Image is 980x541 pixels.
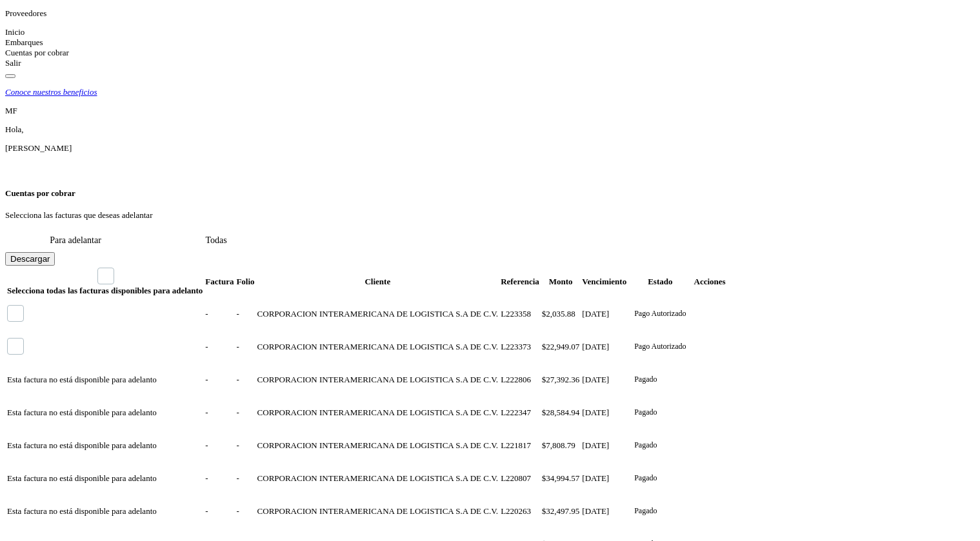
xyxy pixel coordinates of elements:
td: - [235,495,255,527]
span: Folio [236,277,254,286]
p: Pago Autorizado [634,342,686,351]
td: - [205,397,234,428]
td: - [235,462,255,494]
td: [DATE] [581,364,627,395]
div: Cuentas por cobrar [5,48,975,58]
td: [DATE] [581,298,627,330]
td: [DATE] [581,331,627,362]
span: Esta factura no está disponible para adelanto [7,506,157,516]
button: Para adelantar [5,229,146,253]
p: Selecciona las facturas que deseas adelantar [5,210,975,221]
td: CORPORACION INTERAMERICANA DE LOGISTICA S.A DE C.V. [257,495,499,527]
td: $2,035.88 [541,298,581,330]
td: - [205,331,234,362]
button: Todas [146,229,286,253]
p: Pagado [634,408,657,417]
p: Pagado [634,375,657,384]
span: Descargar [10,254,50,264]
p: Hola, [5,124,975,135]
td: [DATE] [581,495,627,527]
td: L220807 [500,462,540,494]
td: L220263 [500,495,540,527]
p: MONICA FONTES CHAVEZ [5,143,975,153]
td: - [205,495,234,527]
button: Descargar [5,252,55,266]
td: L222347 [500,397,540,428]
p: Pagado [634,440,657,450]
a: Salir [5,58,21,68]
td: [DATE] [581,429,627,461]
td: $22,949.07 [541,331,581,362]
td: - [235,429,255,461]
td: - [235,331,255,362]
a: Embarques [5,37,43,47]
td: - [235,397,255,428]
td: - [205,429,234,461]
span: Vencimiento [582,277,626,286]
div: Inicio [5,27,975,37]
span: MF [5,106,17,115]
td: CORPORACION INTERAMERICANA DE LOGISTICA S.A DE C.V. [257,429,499,461]
span: Factura [205,277,234,286]
span: Esta factura no está disponible para adelanto [7,408,157,417]
td: CORPORACION INTERAMERICANA DE LOGISTICA S.A DE C.V. [257,397,499,428]
a: Conoce nuestros beneficios [5,87,975,97]
span: Esta factura no está disponible para adelanto [7,473,157,483]
td: - [205,364,234,395]
span: Monto [549,277,573,286]
span: Esta factura no está disponible para adelanto [7,440,157,450]
a: Inicio [5,27,25,37]
td: $27,392.36 [541,364,581,395]
td: [DATE] [581,397,627,428]
td: L221817 [500,429,540,461]
h4: Cuentas por cobrar [5,188,975,199]
span: Cliente [365,277,390,286]
td: L222806 [500,364,540,395]
span: Esta factura no está disponible para adelanto [7,375,157,384]
span: Selecciona todas las facturas disponibles para adelanto [7,286,203,295]
td: $34,994.57 [541,462,581,494]
span: Estado [648,277,672,286]
td: CORPORACION INTERAMERICANA DE LOGISTICA S.A DE C.V. [257,331,499,362]
p: Conoce nuestros beneficios [5,87,97,97]
td: $32,497.95 [541,495,581,527]
a: Cuentas por cobrar [5,48,69,57]
span: Referencia [501,277,539,286]
p: Pago Autorizado [634,309,686,319]
span: Acciones [694,277,726,286]
td: CORPORACION INTERAMERICANA DE LOGISTICA S.A DE C.V. [257,364,499,395]
td: - [205,298,234,330]
p: Proveedores [5,8,975,19]
td: L223358 [500,298,540,330]
td: - [205,462,234,494]
div: Salir [5,58,975,68]
td: L223373 [500,331,540,362]
td: $7,808.79 [541,429,581,461]
td: CORPORACION INTERAMERICANA DE LOGISTICA S.A DE C.V. [257,298,499,330]
p: Pagado [634,506,657,516]
td: $28,584.94 [541,397,581,428]
p: Pagado [634,473,657,483]
div: Embarques [5,37,975,48]
td: CORPORACION INTERAMERICANA DE LOGISTICA S.A DE C.V. [257,462,499,494]
td: [DATE] [581,462,627,494]
td: - [235,298,255,330]
td: - [235,364,255,395]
